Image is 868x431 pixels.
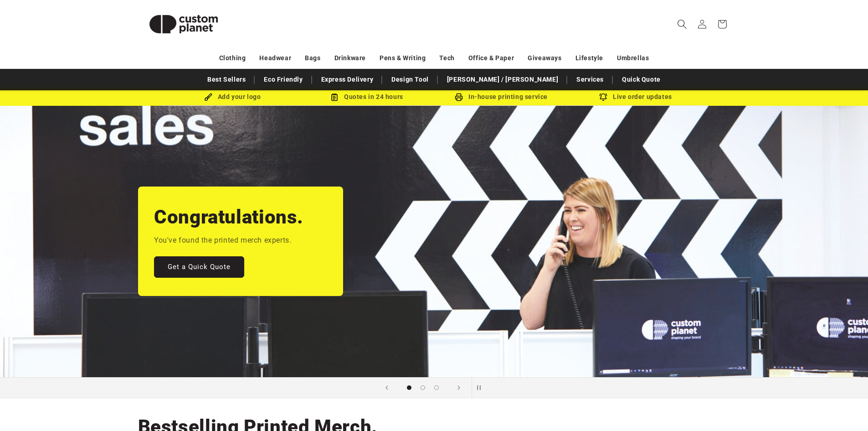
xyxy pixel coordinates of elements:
[402,381,416,395] button: Load slide 1 of 3
[219,50,246,66] a: Clothing
[154,256,244,278] a: Get a Quick Quote
[154,234,291,247] p: You've found the printed merch experts.
[387,72,433,88] a: Design Tool
[472,378,492,398] button: Pause slideshow
[442,72,563,88] a: [PERSON_NAME] / [PERSON_NAME]
[528,50,561,66] a: Giveaways
[439,50,454,66] a: Tech
[434,91,569,103] div: In-house printing service
[138,4,229,45] img: Custom Planet
[572,72,608,88] a: Services
[430,381,443,395] button: Load slide 3 of 3
[617,72,665,88] a: Quick Quote
[305,50,320,66] a: Bags
[317,72,378,88] a: Express Delivery
[617,50,649,66] a: Umbrellas
[716,332,868,431] iframe: Chat Widget
[672,14,692,34] summary: Search
[575,50,603,66] a: Lifestyle
[204,93,212,101] img: Brush Icon
[449,378,469,398] button: Next slide
[259,50,291,66] a: Headwear
[377,378,397,398] button: Previous slide
[380,50,426,66] a: Pens & Writing
[165,91,300,103] div: Add your logo
[334,50,366,66] a: Drinkware
[259,72,307,88] a: Eco Friendly
[416,381,430,395] button: Load slide 2 of 3
[330,93,339,101] img: Order Updates Icon
[569,91,703,103] div: Live order updates
[455,93,463,101] img: In-house printing
[468,50,514,66] a: Office & Paper
[300,91,434,103] div: Quotes in 24 hours
[203,72,250,88] a: Best Sellers
[154,205,303,229] h2: Congratulations.
[599,93,607,101] img: Order updates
